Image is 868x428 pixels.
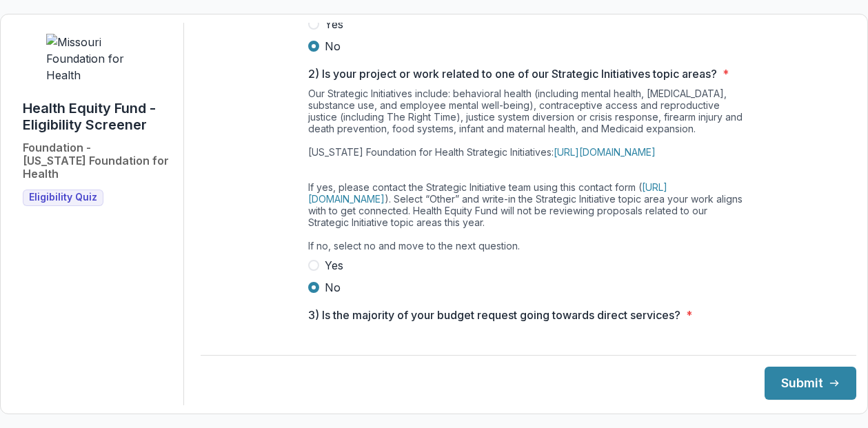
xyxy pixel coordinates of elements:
[23,141,172,181] h2: Foundation - [US_STATE] Foundation for Health
[308,65,717,82] p: 2) Is your project or work related to one of our Strategic Initiatives topic areas?
[325,279,341,296] span: No
[308,88,749,257] div: Our Strategic Initiatives include: behavioral health (including mental health, [MEDICAL_DATA], su...
[308,181,667,205] a: [URL][DOMAIN_NAME]
[29,192,97,203] span: Eligibility Quiz
[765,367,856,400] button: Submit
[325,16,343,32] span: Yes
[325,38,341,54] span: No
[46,34,150,83] img: Missouri Foundation for Health
[325,257,343,274] span: Yes
[308,307,680,323] p: 3) Is the majority of your budget request going towards direct services?
[554,146,656,158] a: [URL][DOMAIN_NAME]
[23,100,172,133] h1: Health Equity Fund - Eligibility Screener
